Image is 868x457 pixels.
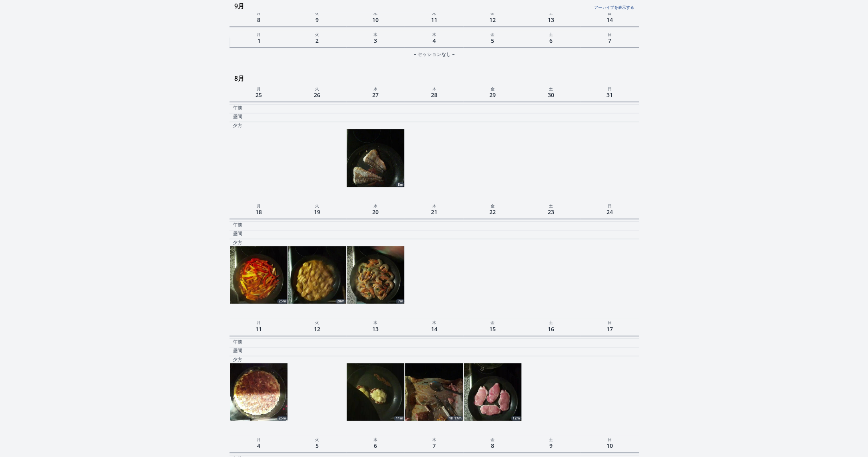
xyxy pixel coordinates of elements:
span: 13 [371,324,380,334]
span: 5 [314,440,320,451]
p: 火 [288,30,346,38]
img: 250827191601_thumb.jpeg [347,129,404,187]
p: 火 [288,318,346,326]
p: 金 [463,202,522,209]
p: 木 [405,30,463,38]
p: 火 [288,85,346,92]
p: 水 [346,435,405,443]
p: 午前 [233,222,242,228]
span: 9 [314,14,320,25]
p: 土 [522,30,580,38]
div: 25m [277,299,287,304]
span: 6 [372,440,379,451]
p: 午前 [233,339,242,345]
span: 12 [488,14,497,25]
p: 月 [229,85,288,92]
span: 3 [372,35,379,46]
p: 火 [288,9,346,16]
div: 7m [396,299,404,304]
p: 金 [463,318,522,326]
p: 月 [229,30,288,38]
span: 18 [254,207,263,217]
p: 水 [346,85,405,92]
span: 11 [254,324,263,334]
span: 14 [429,324,439,334]
p: 夕方 [233,239,242,246]
a: 12m [464,363,521,421]
p: 金 [463,9,522,16]
p: 日 [580,202,639,209]
a: 1h 17m [405,363,463,421]
a: 25m [230,363,287,421]
p: 火 [288,202,346,209]
a: 8m [347,129,404,187]
span: 8 [489,440,496,451]
p: 月 [229,9,288,16]
p: 午前 [233,105,242,111]
img: 250819191126_thumb.jpeg [288,246,346,304]
p: 日 [580,435,639,443]
span: 6 [548,35,554,46]
span: 14 [605,14,614,25]
p: 火 [288,435,346,443]
p: 月 [229,202,288,209]
span: 27 [371,89,380,100]
div: 25m [277,416,287,421]
p: 金 [463,30,522,38]
p: 水 [346,318,405,326]
span: 23 [546,207,556,217]
span: 7 [606,35,613,46]
span: 19 [312,207,322,217]
span: 4 [255,440,262,451]
p: 木 [405,435,463,443]
span: 10 [371,14,380,25]
p: 夕方 [233,122,242,129]
p: 土 [522,85,580,92]
a: 7m [347,246,404,304]
p: 水 [346,202,405,209]
p: 日 [580,85,639,92]
span: 13 [546,14,556,25]
img: 250814185848_thumb.jpeg [405,363,463,421]
div: 1h 17m [447,416,463,421]
span: 26 [312,89,322,100]
span: 21 [429,207,439,217]
p: 木 [405,9,463,16]
a: 11m [347,363,404,421]
div: 28m [335,299,346,304]
span: 25 [254,89,263,100]
p: 金 [463,435,522,443]
p: 日 [580,30,639,38]
p: 木 [405,85,463,92]
span: 12 [312,324,322,334]
img: 250811175050_thumb.jpeg [230,363,287,421]
p: 水 [346,30,405,38]
p: 土 [522,435,580,443]
span: 2 [314,35,320,46]
span: 24 [605,207,614,217]
span: 28 [429,89,439,100]
div: 11m [394,416,404,421]
p: 日 [580,318,639,326]
span: 5 [489,35,496,46]
span: 7 [431,440,437,451]
span: 1 [256,35,262,46]
p: 金 [463,85,522,92]
p: 日 [580,9,639,16]
p: 夕方 [233,356,242,363]
img: 250818175229_thumb.jpeg [230,246,287,304]
a: 25m [230,246,287,304]
p: 昼間 [233,348,242,354]
img: 250815200618_thumb.jpeg [464,363,521,421]
div: 12m [511,416,521,421]
p: 水 [346,9,405,16]
p: 土 [522,202,580,209]
p: 月 [229,435,288,443]
span: 11 [429,14,439,25]
span: 10 [605,440,614,451]
span: 22 [488,207,497,217]
p: 土 [522,318,580,326]
p: 月 [229,318,288,326]
span: 20 [371,207,380,217]
span: 4 [431,35,437,46]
